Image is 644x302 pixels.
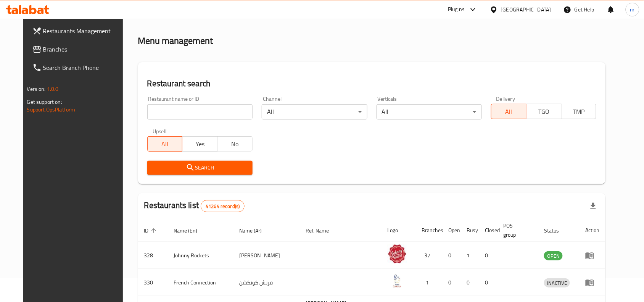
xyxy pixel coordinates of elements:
[262,104,367,120] div: All
[147,136,183,152] button: All
[147,78,597,89] h2: Restaurant search
[26,40,131,58] a: Branches
[144,200,245,212] h2: Restaurants list
[43,63,125,72] span: Search Branch Phone
[479,219,497,242] th: Closed
[584,197,602,215] div: Export file
[461,269,479,296] td: 0
[561,104,597,119] button: TMP
[43,45,125,54] span: Branches
[443,242,461,269] td: 0
[151,139,180,150] span: All
[166,10,168,19] li: /
[233,269,299,296] td: فرنش كونكشن
[217,136,253,152] button: No
[544,226,569,235] span: Status
[147,104,253,120] input: Search for restaurant name or ID..
[182,136,217,152] button: Yes
[479,242,497,269] td: 0
[494,106,523,117] span: All
[579,219,605,242] th: Action
[491,104,526,119] button: All
[585,251,599,260] div: Menu
[138,269,168,296] td: 330
[585,278,599,287] div: Menu
[443,269,461,296] td: 0
[544,279,570,287] span: INACTIVE
[630,5,635,14] span: m
[27,97,62,107] span: Get support on:
[201,203,244,210] span: 41264 record(s)
[27,105,76,115] a: Support.OpsPlatform
[443,219,461,242] th: Open
[565,106,594,117] span: TMP
[377,104,482,120] div: All
[168,269,233,296] td: French Connection
[147,161,253,175] button: Search
[43,26,125,36] span: Restaurants Management
[504,221,529,239] span: POS group
[461,242,479,269] td: 1
[201,200,245,212] div: Total records count
[26,58,131,77] a: Search Branch Phone
[416,219,443,242] th: Branches
[26,22,131,40] a: Restaurants Management
[153,163,246,173] span: Search
[530,106,559,117] span: TGO
[496,96,515,102] label: Delivery
[171,10,222,19] span: Menu management
[448,5,465,14] div: Plugins
[153,129,167,134] label: Upsell
[221,139,250,150] span: No
[138,35,213,47] h2: Menu management
[168,242,233,269] td: Johnny Rockets
[27,84,46,94] span: Version:
[388,271,407,291] img: French Connection
[526,104,562,119] button: TGO
[416,242,443,269] td: 37
[138,10,163,19] a: Home
[47,84,59,94] span: 1.0.0
[501,5,551,14] div: [GEOGRAPHIC_DATA]
[479,269,497,296] td: 0
[233,242,299,269] td: [PERSON_NAME]
[239,226,272,235] span: Name (Ar)
[174,226,208,235] span: Name (En)
[185,139,214,150] span: Yes
[461,219,479,242] th: Busy
[138,242,168,269] td: 328
[544,278,570,287] div: INACTIVE
[144,226,159,235] span: ID
[388,244,407,263] img: Johnny Rockets
[416,269,443,296] td: 1
[544,252,563,260] span: OPEN
[306,226,339,235] span: Ref. Name
[382,219,416,242] th: Logo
